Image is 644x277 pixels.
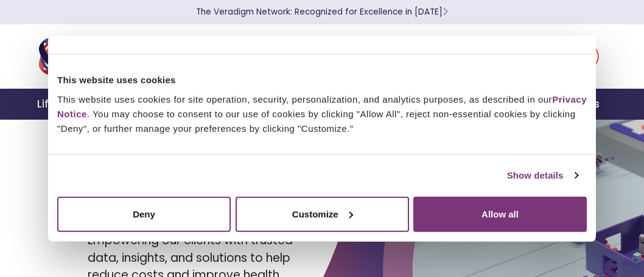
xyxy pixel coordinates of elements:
[236,196,409,231] button: Customize
[57,94,587,118] a: Privacy Notice
[196,6,448,18] a: The Veradigm Network: Recognized for Excellence in [DATE]Learn More
[30,89,116,120] a: Life Sciences
[57,73,587,87] div: This website uses cookies
[507,168,578,183] a: Show details
[57,196,231,231] button: Deny
[413,196,587,231] button: Allow all
[443,6,448,18] span: Learn More
[57,92,587,135] div: This website uses cookies for site operation, security, personalization, and analytics purposes, ...
[39,36,206,77] img: Veradigm logo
